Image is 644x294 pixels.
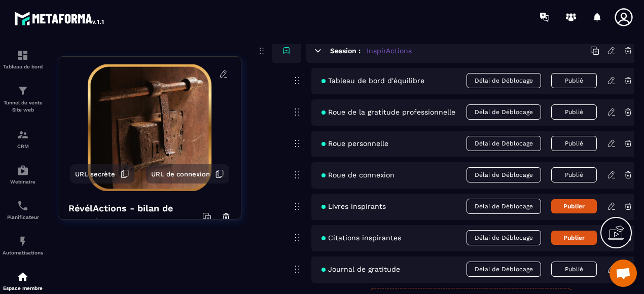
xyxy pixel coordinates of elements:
span: URL de connexion [151,170,210,178]
h4: RévélActions - bilan de compétences [68,201,202,230]
button: Publier [551,199,597,213]
img: automations [17,235,29,247]
p: Tunnel de vente Site web [3,99,43,114]
button: Publié [551,73,597,88]
img: formation [17,49,29,61]
img: automations [17,164,29,176]
button: URL de connexion [146,164,229,183]
span: Délai de Déblocage [467,230,541,245]
span: Livres inspirants [321,202,386,210]
a: automationsautomationsAutomatisations [3,228,43,263]
img: scheduler [17,200,29,212]
span: Journal de gratitude [321,265,400,273]
button: Publié [551,104,597,120]
p: Automatisations [3,250,43,255]
span: URL secrète [75,170,115,178]
button: Publié [551,167,597,182]
h6: Session : [330,47,361,55]
span: Tableau de bord d'équilibre [321,77,424,85]
span: Délai de Déblocage [467,73,541,88]
span: Citations inspirantes [321,234,401,242]
p: Tableau de bord [3,64,43,69]
p: Webinaire [3,179,43,185]
a: automationsautomationsWebinaire [3,157,43,192]
a: formationformationTunnel de vente Site web [3,77,43,121]
img: background [66,64,233,191]
h5: InspirActions [367,46,412,56]
button: Publier [551,231,597,245]
span: Délai de Déblocage [467,262,541,277]
span: Délai de Déblocage [467,104,541,120]
span: Roue de connexion [321,171,395,179]
span: Délai de Déblocage [467,199,541,214]
button: Publié [551,136,597,151]
p: Planificateur [3,214,43,220]
img: formation [17,85,29,97]
p: CRM [3,143,43,149]
span: Délai de Déblocage [467,167,541,182]
img: formation [17,129,29,141]
a: formationformationTableau de bord [3,42,43,77]
a: schedulerschedulerPlanificateur [3,192,43,228]
img: logo [14,9,105,27]
img: automations [17,271,29,283]
a: formationformationCRM [3,121,43,157]
button: Publié [551,262,597,277]
p: Espace membre [3,285,43,291]
span: Roue personnelle [321,139,388,148]
div: Ouvrir le chat [610,260,637,287]
span: Roue de la gratitude professionnelle [321,108,455,116]
button: URL secrète [70,164,134,183]
span: Délai de Déblocage [467,136,541,151]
